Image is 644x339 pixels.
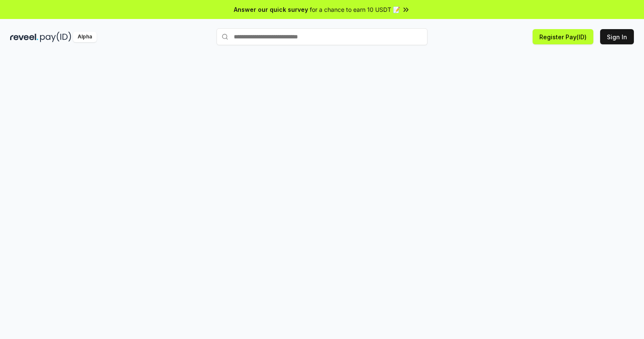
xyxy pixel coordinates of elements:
[533,29,593,44] button: Register Pay(ID)
[40,32,71,42] img: pay_id
[234,5,308,14] span: Answer our quick survey
[10,32,38,42] img: reveel_dark
[310,5,400,14] span: for a chance to earn 10 USDT 📝
[73,32,97,42] div: Alpha
[600,29,634,44] button: Sign In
